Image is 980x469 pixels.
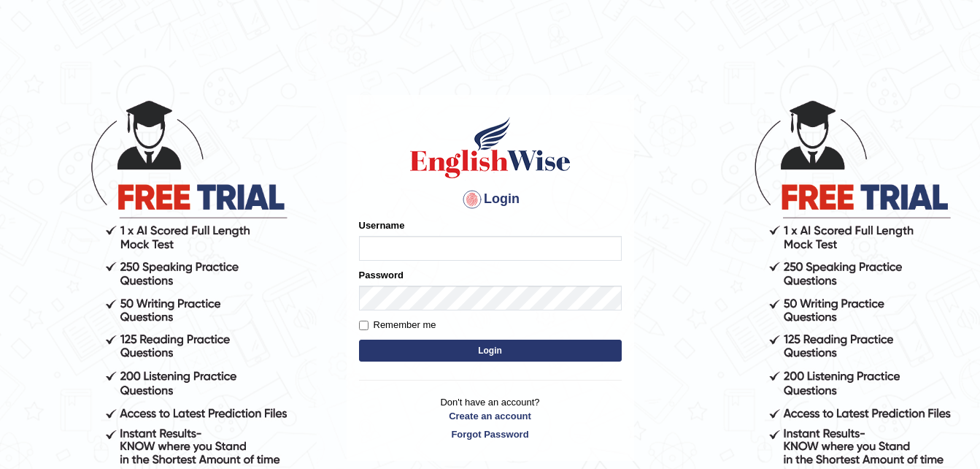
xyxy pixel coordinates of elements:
label: Remember me [359,318,436,332]
a: Forgot Password [359,427,622,441]
h4: Login [359,188,622,211]
a: Create an account [359,409,622,423]
button: Login [359,340,622,362]
p: Don't have an account? [359,395,622,441]
label: Password [359,268,404,282]
img: Logo of English Wise sign in for intelligent practice with AI [407,115,574,180]
input: Remember me [359,321,369,330]
label: Username [359,218,405,232]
